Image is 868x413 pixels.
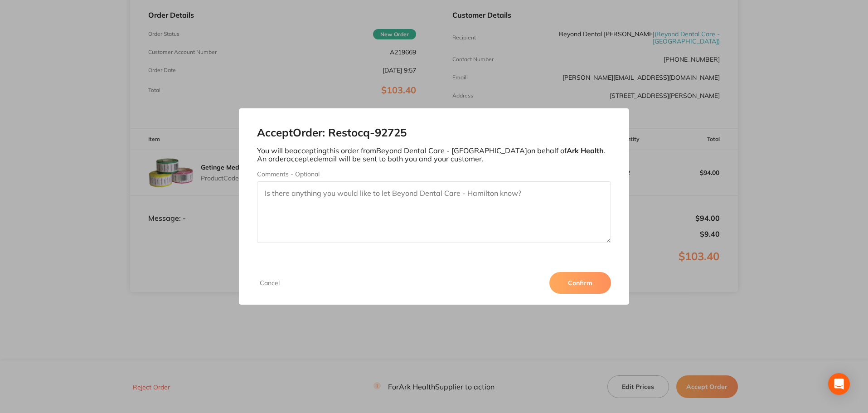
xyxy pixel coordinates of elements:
[257,126,611,139] h2: Accept Order: Restocq- 92725
[257,279,282,287] button: Cancel
[257,146,611,163] p: You will be accepting this order from Beyond Dental Care - [GEOGRAPHIC_DATA] on behalf of . An or...
[549,272,611,294] button: Confirm
[828,373,850,395] div: Open Intercom Messenger
[257,170,611,178] label: Comments - Optional
[567,146,604,155] b: Ark Health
